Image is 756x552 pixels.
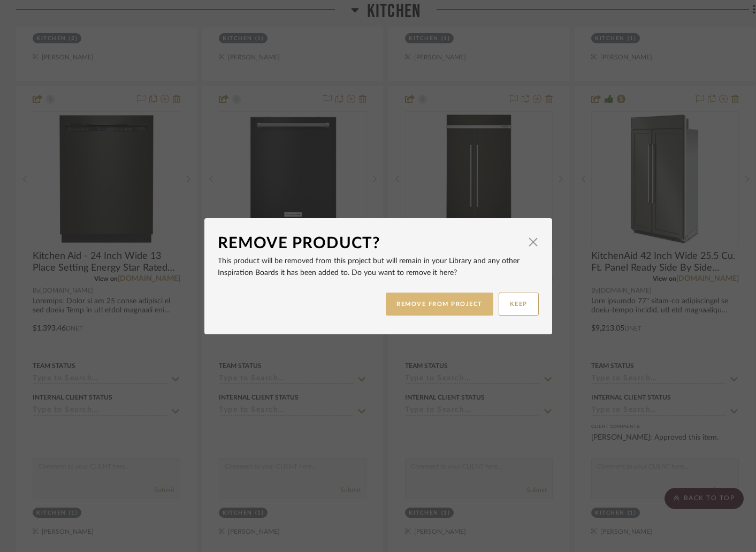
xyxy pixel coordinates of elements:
[218,232,523,255] div: Remove Product?
[523,232,544,253] button: Close
[218,255,539,279] p: This product will be removed from this project but will remain in your Library and any other Insp...
[499,293,539,316] button: KEEP
[218,232,539,255] dialog-header: Remove Product?
[386,293,493,316] button: REMOVE FROM PROJECT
